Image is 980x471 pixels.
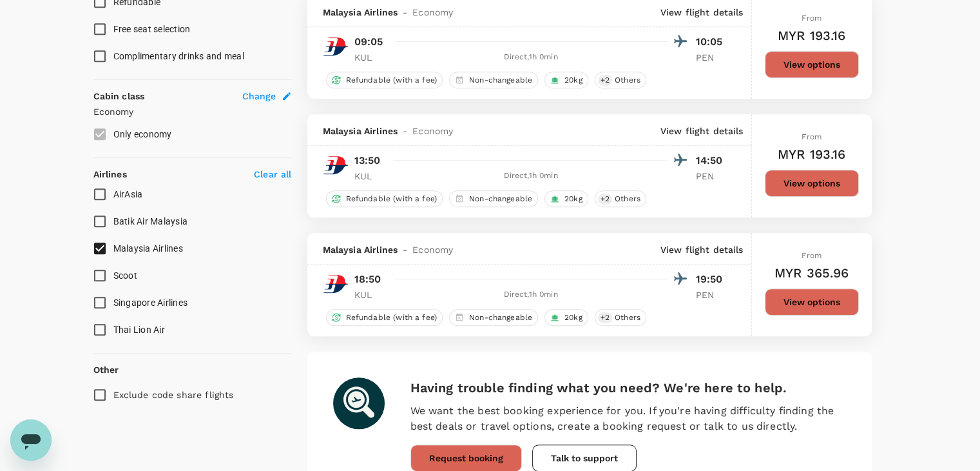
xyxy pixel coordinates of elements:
span: Thai Lion Air [113,325,165,335]
button: View options [765,51,859,78]
strong: Airlines [93,169,127,179]
p: Clear all [254,168,291,181]
span: Economy [412,125,453,137]
span: - [398,125,412,137]
span: Others [610,312,646,323]
p: View flight details [660,6,744,19]
span: - [398,6,412,19]
div: Non-changeable [449,190,538,207]
img: MH [323,34,349,59]
span: Refundable (with a fee) [341,75,442,86]
img: MH [323,152,349,178]
span: Free seat selection [113,24,191,34]
p: PEN [696,51,728,64]
button: View options [765,170,859,197]
span: Singapore Airlines [113,297,188,308]
div: +2Others [595,72,646,88]
h6: MYR 193.16 [778,144,846,165]
span: Malaysia Airlines [113,243,183,254]
img: MH [323,271,349,297]
span: From [802,132,821,141]
h6: MYR 365.96 [774,263,849,283]
div: Refundable (with a fee) [326,72,443,88]
span: Economy [412,6,453,19]
span: Malaysia Airlines [323,125,398,137]
p: KUL [354,51,387,64]
span: Non-changeable [464,312,537,323]
p: 18:50 [354,272,381,287]
span: 20kg [559,312,588,323]
span: Change [242,90,276,103]
span: Malaysia Airlines [323,243,398,256]
span: Non-changeable [464,194,537,205]
span: From [802,251,821,260]
div: +2Others [595,190,646,207]
p: Other [93,363,119,376]
p: 19:50 [696,272,728,287]
span: Others [610,75,646,86]
span: Only economy [113,129,172,139]
strong: Cabin class [93,91,145,101]
p: Economy [93,105,292,118]
div: Direct , 1h 0min [394,170,668,183]
span: Complimentary drinks and meal [113,51,244,61]
p: View flight details [660,125,744,137]
span: 20kg [559,75,588,86]
span: Malaysia Airlines [323,6,398,19]
span: + 2 [598,75,612,86]
h6: Having trouble finding what you need? We're here to help. [410,377,846,398]
button: View options [765,288,859,316]
div: Refundable (with a fee) [326,309,443,326]
div: Direct , 1h 0min [394,51,668,64]
div: 20kg [544,190,588,207]
iframe: Button to launch messaging window [10,419,52,461]
span: Refundable (with a fee) [341,312,442,323]
span: - [398,243,412,256]
h6: MYR 193.16 [778,25,846,46]
span: Others [610,194,646,205]
div: Non-changeable [449,309,538,326]
div: Refundable (with a fee) [326,190,443,207]
p: 13:50 [354,153,381,168]
span: Refundable (with a fee) [341,194,442,205]
span: Non-changeable [464,75,537,86]
div: Direct , 1h 0min [394,288,668,301]
p: KUL [354,170,387,183]
p: 09:05 [354,34,383,50]
p: 10:05 [696,34,728,50]
p: KUL [354,288,387,301]
p: 14:50 [696,153,728,168]
span: From [802,14,821,23]
p: Exclude code share flights [113,388,234,401]
div: 20kg [544,72,588,88]
p: We want the best booking experience for you. If you're having difficulty finding the best deals o... [410,403,846,434]
div: Non-changeable [449,72,538,88]
p: View flight details [660,243,744,256]
span: Batik Air Malaysia [113,216,188,226]
span: AirAsia [113,189,143,199]
div: +2Others [595,309,646,326]
div: 20kg [544,309,588,326]
span: + 2 [598,194,612,205]
span: Scoot [113,270,137,281]
span: 20kg [559,194,588,205]
p: PEN [696,288,728,301]
span: + 2 [598,312,612,323]
p: PEN [696,170,728,183]
span: Economy [412,243,453,256]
